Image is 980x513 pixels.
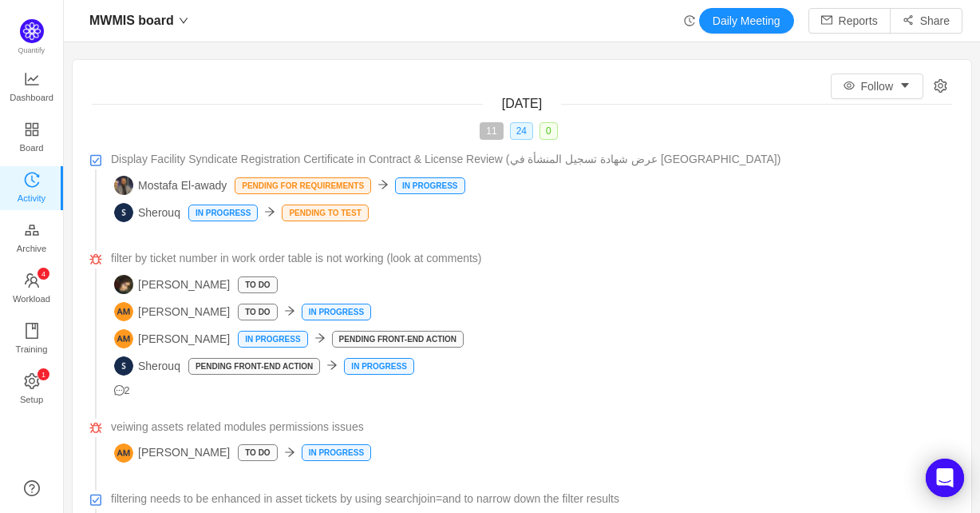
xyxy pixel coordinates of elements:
i: icon: appstore [24,121,40,137]
span: 2 [114,385,130,396]
i: icon: down [179,16,188,26]
a: Display Facility Syndicate Registration Certificate in Contract & License Review (عرض شهادة تسجيل... [111,151,952,168]
span: [PERSON_NAME] [114,329,230,348]
p: 1 [41,368,45,380]
i: icon: setting [24,373,40,389]
a: filter by ticket number in work order table is not working (look at comments) [111,250,952,267]
span: Sherouq [114,203,180,222]
span: [PERSON_NAME] [114,443,230,463]
a: icon: question-circle [24,480,40,496]
p: In Progress [302,304,370,320]
span: Sherouq [114,356,180,376]
span: Dashboard [10,82,53,113]
p: In Progress [396,178,464,193]
i: icon: history [24,172,40,188]
i: icon: book [24,323,40,339]
i: icon: arrow-right [314,332,326,344]
a: Training [24,324,40,356]
i: icon: history [684,15,695,26]
i: icon: team [24,272,40,288]
span: veiwing assets related modules permissions issues [111,419,364,435]
img: AM [114,302,133,321]
button: icon: eyeFollowicon: caret-down [831,74,923,99]
img: Quantify [20,19,44,43]
i: icon: arrow-right [326,360,338,371]
span: Display Facility Syndicate Registration Certificate in Contract & License Review (عرض شهادة تسجيل... [111,151,780,168]
p: In Progress [239,332,306,347]
button: icon: mailReports [808,8,891,34]
span: [DATE] [502,97,542,110]
i: icon: gold [24,222,40,238]
span: filtering needs to be enhanced in asset tickets by using searchjoin=and to narrow down the filter... [111,491,619,507]
a: icon: settingSetup [24,374,40,406]
i: icon: message [114,385,124,396]
button: Daily Meeting [699,8,794,34]
sup: 1 [38,368,49,380]
p: Pending Front-end Action [333,332,463,347]
p: To Do [239,304,276,320]
i: icon: setting [934,79,947,93]
p: To Do [239,277,276,292]
p: In Progress [302,445,370,460]
i: icon: arrow-right [284,305,295,316]
a: veiwing assets related modules permissions issues [111,419,952,435]
p: pending for requirements [235,178,370,193]
span: Quantify [18,46,45,54]
span: Setup [20,384,43,416]
p: Pending To Test [283,205,367,221]
span: 11 [480,122,503,140]
img: S [114,356,133,376]
span: Workload [13,283,50,315]
img: AM [114,329,133,348]
div: Open Intercom Messenger [926,459,964,497]
span: Board [20,132,44,164]
img: ME [114,176,133,195]
p: In Progress [189,205,257,221]
i: icon: line-chart [24,71,40,87]
span: filter by ticket number in work order table is not working (look at comments) [111,250,482,267]
span: Activity [18,182,45,214]
span: [PERSON_NAME] [114,302,230,321]
img: AA [114,275,133,294]
a: filtering needs to be enhanced in asset tickets by using searchjoin=and to narrow down the filter... [111,491,952,507]
span: Training [15,333,47,365]
span: 0 [539,122,558,140]
i: icon: arrow-right [377,179,389,190]
p: Pending Front-end Action [189,359,319,374]
a: Archive [24,223,40,255]
span: Archive [17,233,46,264]
span: Mostafa El-awady [114,176,227,195]
span: MWMIS board [89,8,174,34]
p: To Do [239,445,276,460]
img: S [114,203,133,222]
p: In Progress [345,359,413,374]
p: 4 [41,268,45,280]
a: Dashboard [24,72,40,104]
button: icon: share-altShare [890,8,962,34]
img: AM [114,443,133,463]
span: [PERSON_NAME] [114,275,230,294]
span: 24 [510,122,533,140]
i: icon: arrow-right [264,206,275,217]
a: Board [24,122,40,154]
i: icon: arrow-right [284,447,295,458]
a: icon: teamWorkload [24,273,40,305]
a: Activity [24,173,40,205]
sup: 4 [38,268,49,280]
